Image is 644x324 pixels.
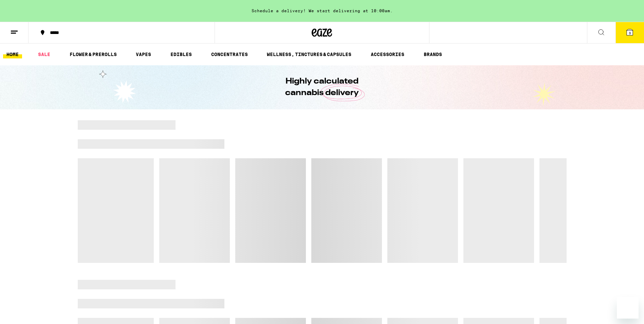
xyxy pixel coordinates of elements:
a: FLOWER & PREROLLS [66,50,120,58]
a: HOME [3,50,22,58]
button: 3 [615,22,644,43]
a: SALE [35,50,54,58]
a: WELLNESS, TINCTURES & CAPSULES [263,50,355,58]
a: VAPES [132,50,154,58]
a: EDIBLES [167,50,195,58]
a: ACCESSORIES [367,50,408,58]
iframe: Button to launch messaging window [617,297,639,319]
span: 3 [629,31,631,35]
a: BRANDS [420,50,445,58]
a: CONCENTRATES [208,50,251,58]
h1: Highly calculated cannabis delivery [266,76,378,99]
